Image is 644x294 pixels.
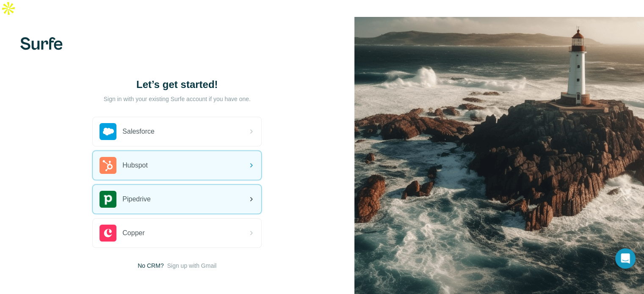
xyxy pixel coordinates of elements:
[138,261,163,270] span: No CRM?
[122,126,155,137] span: Salesforce
[122,194,151,204] span: Pipedrive
[100,123,116,140] img: salesforce's logo
[167,261,217,270] button: Sign up with Gmail
[20,37,63,50] img: Surfe's logo
[92,78,262,91] h1: Let’s get started!
[100,225,116,242] img: copper's logo
[100,191,116,208] img: pipedrive's logo
[122,160,148,170] span: Hubspot
[104,95,251,103] p: Sign in with your existing Surfe account if you have one.
[100,157,116,174] img: hubspot's logo
[122,228,144,238] span: Copper
[615,248,636,269] div: Open Intercom Messenger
